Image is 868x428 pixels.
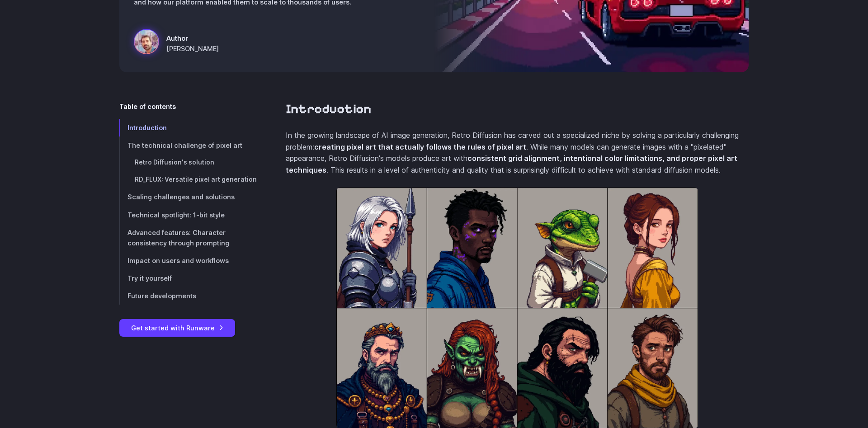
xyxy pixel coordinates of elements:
span: Introduction [127,124,167,132]
a: Impact on users and workflows [119,252,257,269]
span: The technical challenge of pixel art [127,141,242,149]
span: Impact on users and workflows [127,257,229,264]
span: Advanced features: Character consistency through prompting [127,229,229,247]
strong: creating pixel art that actually follows the rules of pixel art [314,142,526,151]
a: The technical challenge of pixel art [119,136,257,154]
span: Technical spotlight: 1-bit style [127,211,225,219]
a: Retro Diffusion's solution [119,154,257,171]
a: Advanced features: Character consistency through prompting [119,224,257,252]
a: Technical spotlight: 1-bit style [119,206,257,224]
span: Table of contents [119,101,176,112]
a: Scaling challenges and solutions [119,188,257,206]
a: Try it yourself [119,269,257,287]
a: a red sports car on a futuristic highway with a sunset and city skyline in the background, styled... [134,29,219,58]
a: Get started with Runware [119,319,235,337]
strong: consistent grid alignment, intentional color limitations, and proper pixel art techniques [286,154,737,174]
span: [PERSON_NAME] [166,43,219,54]
a: RD_FLUX: Versatile pixel art generation [119,171,257,188]
span: Future developments [127,292,196,300]
a: Future developments [119,287,257,305]
a: Introduction [119,119,257,136]
span: Scaling challenges and solutions [127,193,235,201]
span: Author [166,33,219,43]
span: Try it yourself [127,274,172,282]
span: Retro Diffusion's solution [135,159,214,166]
p: In the growing landscape of AI image generation, Retro Diffusion has carved out a specialized nic... [286,130,749,176]
a: Introduction [286,101,371,117]
span: RD_FLUX: Versatile pixel art generation [135,176,257,183]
